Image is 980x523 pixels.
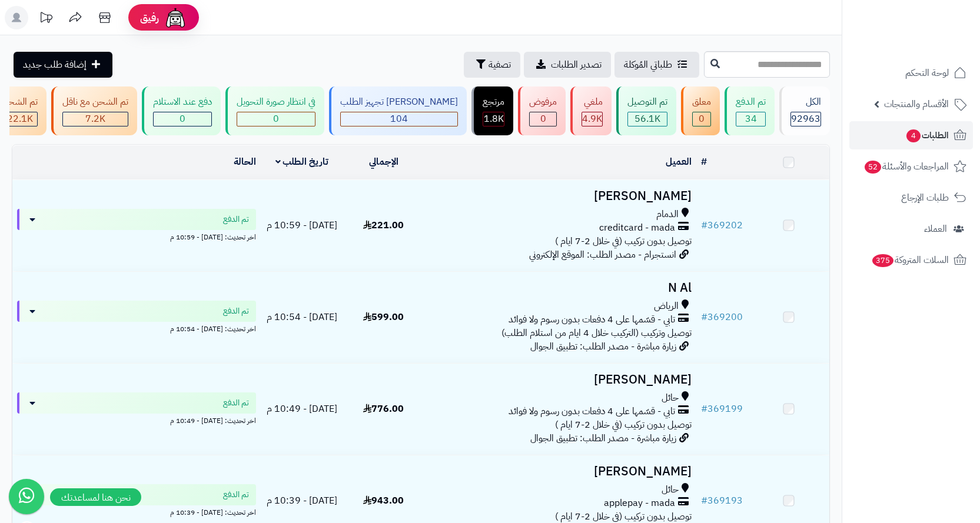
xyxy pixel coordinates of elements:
span: إضافة طلب جديد [23,58,87,72]
a: الكل92963 [777,86,832,135]
span: 0 [180,112,185,126]
div: 7223 [63,112,128,126]
h3: [PERSON_NAME] [429,189,692,203]
span: تم الدفع [223,214,249,225]
div: الكل [790,95,821,109]
span: 4.9K [582,112,602,126]
span: تصدير الطلبات [551,58,602,72]
a: تصدير الطلبات [524,52,611,78]
h3: [PERSON_NAME] [429,373,692,387]
span: [DATE] - 10:39 م [267,494,337,508]
span: 0 [699,112,705,126]
span: تم الدفع [223,397,249,409]
span: رفيق [140,11,159,25]
div: [PERSON_NAME] تجهيز الطلب [340,95,458,109]
a: # [701,155,707,169]
span: حائل [662,483,679,497]
a: المراجعات والأسئلة52 [849,152,973,181]
a: معلق 0 [679,86,722,135]
span: applepay - mada [604,497,675,510]
span: السلات المتروكة [871,252,949,268]
a: دفع عند الاستلام 0 [139,86,223,135]
span: الأقسام والمنتجات [884,96,949,112]
span: 375 [872,254,893,267]
a: السلات المتروكة375 [849,246,973,274]
div: تم الدفع [736,95,766,109]
span: [DATE] - 10:59 م [267,218,337,232]
span: # [701,402,707,416]
img: ai-face.png [164,6,187,29]
div: 0 [154,112,211,126]
span: 0 [540,112,546,126]
span: حائل [662,391,679,405]
span: 0 [273,112,279,126]
span: زيارة مباشرة - مصدر الطلب: تطبيق الجوال [530,339,676,354]
span: لوحة التحكم [905,65,949,81]
a: مرفوض 0 [516,86,568,135]
a: الحالة [234,155,256,169]
span: الرياض [654,299,679,313]
a: العميل [666,155,692,169]
button: تصفية [464,52,520,78]
h3: [PERSON_NAME] [429,465,692,478]
div: اخر تحديث: [DATE] - 10:59 م [17,230,256,242]
a: [PERSON_NAME] تجهيز الطلب 104 [327,86,469,135]
span: # [701,218,707,232]
div: 0 [237,112,315,126]
span: [DATE] - 10:49 م [267,402,337,416]
span: تابي - قسّمها على 4 دفعات بدون رسوم ولا فوائد [509,313,675,327]
span: 776.00 [363,402,404,416]
h3: N Al [429,281,692,295]
span: انستجرام - مصدر الطلب: الموقع الإلكتروني [529,248,676,262]
span: تم الدفع [223,489,249,501]
div: 1765 [483,112,504,126]
span: 221.00 [363,218,404,232]
div: مرتجع [483,95,504,109]
span: 34 [745,112,757,126]
a: تم الدفع 34 [722,86,777,135]
span: توصيل بدون تركيب (في خلال 2-7 ايام ) [555,418,692,432]
a: تم التوصيل 56.1K [614,86,679,135]
div: 4921 [582,112,602,126]
a: تحديثات المنصة [31,6,61,32]
span: 943.00 [363,494,404,508]
div: 0 [530,112,556,126]
div: دفع عند الاستلام [153,95,212,109]
span: 4 [906,129,921,142]
a: #369193 [701,494,743,508]
span: 22.1K [7,112,33,126]
span: زيارة مباشرة - مصدر الطلب: تطبيق الجوال [530,431,676,445]
span: العملاء [924,221,947,237]
span: الدمام [656,208,679,221]
a: الإجمالي [369,155,398,169]
a: طلبات الإرجاع [849,184,973,212]
div: 0 [693,112,710,126]
span: توصيل وتركيب (التركيب خلال 4 ايام من استلام الطلب) [501,326,692,340]
span: # [701,494,707,508]
div: ملغي [582,95,603,109]
a: الطلبات4 [849,121,973,149]
span: توصيل بدون تركيب (في خلال 2-7 ايام ) [555,234,692,248]
span: 104 [390,112,408,126]
a: #369202 [701,218,743,232]
span: [DATE] - 10:54 م [267,310,337,324]
div: تم الشحن [2,95,38,109]
div: اخر تحديث: [DATE] - 10:39 م [17,505,256,518]
span: 52 [865,161,881,174]
div: اخر تحديث: [DATE] - 10:49 م [17,414,256,426]
a: تاريخ الطلب [275,155,329,169]
div: تم التوصيل [627,95,667,109]
span: المراجعات والأسئلة [863,158,949,175]
a: مرتجع 1.8K [469,86,516,135]
div: معلق [692,95,711,109]
span: 92963 [791,112,820,126]
div: اخر تحديث: [DATE] - 10:54 م [17,322,256,334]
div: 22099 [2,112,37,126]
a: لوحة التحكم [849,59,973,87]
a: #369200 [701,310,743,324]
div: في انتظار صورة التحويل [237,95,315,109]
div: مرفوض [529,95,557,109]
div: 34 [736,112,765,126]
span: الطلبات [905,127,949,144]
span: 599.00 [363,310,404,324]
